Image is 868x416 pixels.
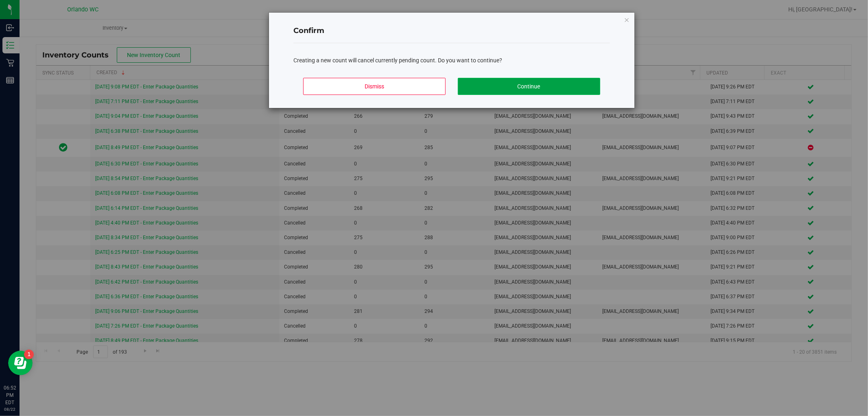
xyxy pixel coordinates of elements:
iframe: Resource center [8,351,33,375]
h4: Confirm [293,26,610,36]
button: Close modal [624,15,630,24]
iframe: Resource center unread badge [24,350,34,359]
button: Dismiss [303,78,446,95]
span: Creating a new count will cancel currently pending count. Do you want to continue? [293,57,502,64]
button: Continue [458,78,600,95]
